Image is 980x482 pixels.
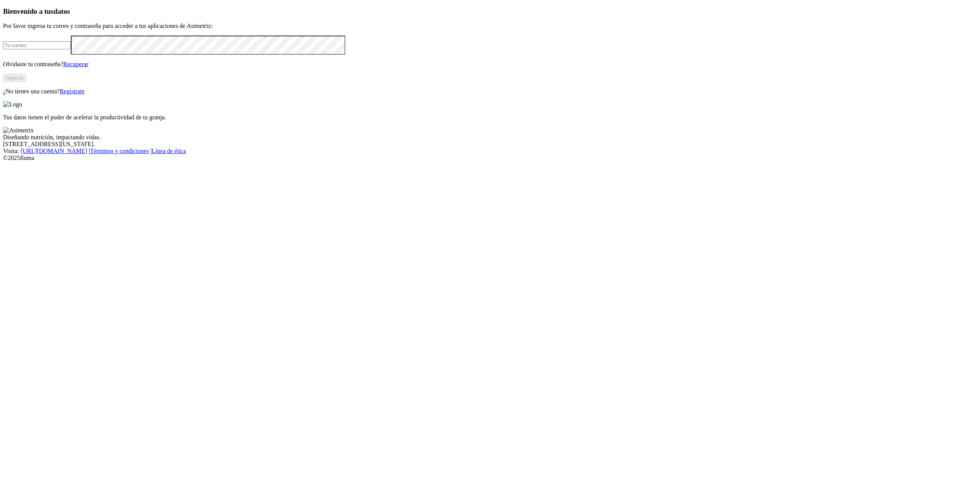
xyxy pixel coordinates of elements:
[21,148,87,154] a: [URL][DOMAIN_NAME]
[3,23,977,29] p: Por favor ingresa tu correo y contraseña para acceder a tus aplicaciones de Asimetrix:
[3,7,977,16] h3: Bienvenido a tus
[3,127,34,134] img: Asimetrix
[3,155,977,161] div: © 2025 Iluma
[3,134,977,141] div: Diseñando nutrición, impactando vidas.
[60,88,85,94] a: Regístrate
[54,7,70,15] span: datos
[3,101,22,108] img: Logo
[3,41,71,49] input: Tu correo
[152,148,186,154] a: Línea de ética
[3,88,977,95] p: ¿No tienes una cuenta?
[3,74,26,82] button: Ingresa
[63,61,88,67] a: Recuperar
[3,141,977,148] div: [STREET_ADDRESS][US_STATE].
[90,148,149,154] a: Términos y condiciones
[3,114,977,121] p: Tus datos tienen el poder de acelerar la productividad de tu granja.
[3,61,977,68] p: Olvidaste tu contraseña?
[3,148,977,155] div: Visita : | |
